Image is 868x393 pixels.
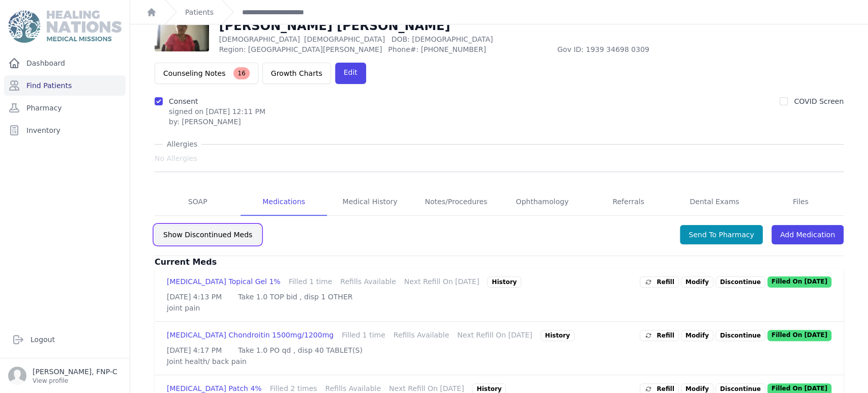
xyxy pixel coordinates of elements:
div: Next Refill On [DATE] [404,276,480,288]
a: SOAP [155,188,241,216]
a: Patients [185,7,214,17]
div: [MEDICAL_DATA] Chondroitin 1500mg/1200mg [167,330,334,341]
p: Filled On [DATE] [767,276,831,288]
h1: [PERSON_NAME] [PERSON_NAME] [219,18,727,34]
a: Logout [8,329,122,350]
span: Phone#: [PHONE_NUMBER] [388,44,551,54]
a: Files [758,188,844,216]
p: [DATE] 4:17 PM [167,345,222,355]
a: [PERSON_NAME], FNP-C View profile [8,367,122,385]
span: Refill [644,277,674,287]
a: Referrals [585,188,671,216]
a: Edit [335,63,366,84]
p: [DATE] 4:13 PM [167,292,222,302]
span: No Allergies [155,153,197,163]
p: Discontinue [715,276,765,288]
p: Joint health/ back pain [167,356,831,367]
span: [DEMOGRAPHIC_DATA] [304,35,385,43]
a: Modify [681,276,713,288]
p: [PERSON_NAME], FNP-C [33,367,117,377]
p: Take 1.0 TOP bid , disp 1 OTHER [238,292,352,302]
p: signed on [DATE] 12:11 PM [169,106,265,117]
span: Allergies [163,139,201,149]
span: Gov ID: 1939 34698 0309 [557,44,727,54]
a: Notes/Procedures [413,188,499,216]
nav: Tabs [155,188,844,216]
div: by: [PERSON_NAME] [169,117,265,127]
p: Filled On [DATE] [767,330,831,341]
a: Medical History [327,188,413,216]
div: Next Refill On [DATE] [457,330,532,341]
p: joint pain [167,303,831,313]
h3: Current Meds [155,256,844,268]
p: Take 1.0 PO qd , disp 40 TABLET(S) [238,345,363,355]
a: Dashboard [4,53,126,73]
p: View profile [33,377,117,385]
a: Ophthamology [499,188,585,216]
div: Refills Available [340,276,396,288]
div: History [487,276,521,288]
span: DOB: [DEMOGRAPHIC_DATA] [391,35,493,43]
p: [DEMOGRAPHIC_DATA] [219,34,727,44]
img: Medical Missions EMR [8,10,121,43]
div: Filled 1 time [342,330,385,341]
button: Counseling Notes16 [155,63,258,84]
div: [MEDICAL_DATA] Topical Gel 1% [167,276,281,288]
label: COVID Screen [794,97,844,105]
a: Add Medication [771,225,844,244]
a: Inventory [4,120,126,141]
span: Refill [644,330,674,341]
div: Filled 1 time [289,276,333,288]
button: Send To Pharmacy [680,225,763,244]
img: MQ43ZgDx80PUMgu3BZ7gPfZwzsYUjIcP73Fzu6uT9P8HTv8cwKksWjYAAAAldEVYdGRhdGU6Y3JlYXRlADIwMjUtMDYtMTJUM... [155,11,209,51]
p: Discontinue [715,330,765,341]
a: Find Patients [4,75,126,96]
span: Region: [GEOGRAPHIC_DATA][PERSON_NAME] [219,44,382,54]
a: Growth Charts [262,63,331,84]
div: Refills Available [394,330,449,341]
a: Pharmacy [4,98,126,118]
button: Show Discontinued Meds [155,225,261,244]
a: Modify [681,330,713,341]
span: 16 [233,67,249,79]
a: Dental Exams [671,188,757,216]
div: History [541,330,575,341]
label: Consent [169,97,198,105]
a: Medications [241,188,326,216]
